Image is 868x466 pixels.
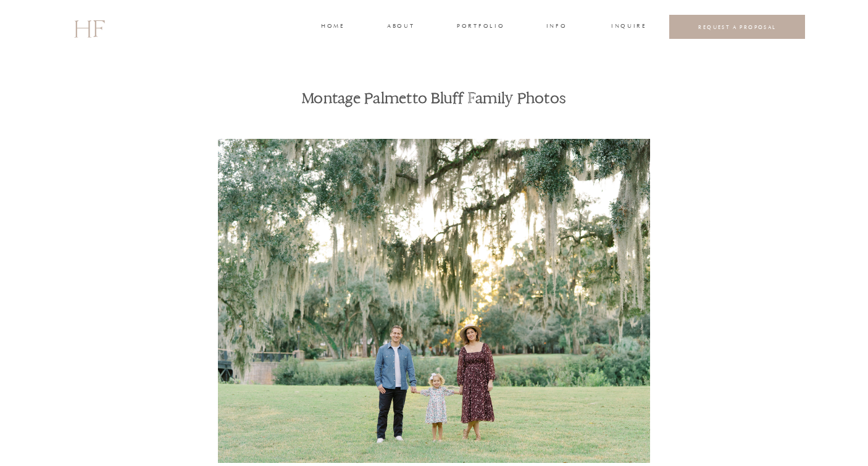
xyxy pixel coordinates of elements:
h1: Montage Palmetto Bluff Family Photos [175,88,693,109]
a: REQUEST A PROPOSAL [679,23,796,30]
img: Montage-Palmetto-Bluff-Family-Photos-film-photographer-hannah-forsberg-7.jpg [218,139,650,463]
a: portfolio [457,22,503,33]
a: HF [73,9,104,45]
a: about [387,22,413,33]
a: INFO [545,22,568,33]
a: INQUIRE [611,22,645,33]
a: home [321,22,344,33]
